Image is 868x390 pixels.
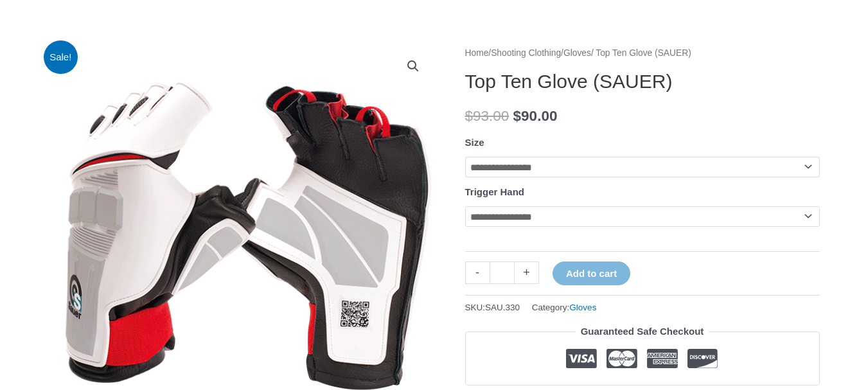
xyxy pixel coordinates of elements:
a: View full-screen image gallery [402,55,425,78]
span: Sale! [44,40,78,75]
a: Home [465,48,489,58]
a: + [515,261,539,284]
legend: Guaranteed Safe Checkout [576,323,709,341]
h1: Top Ten Glove (SAUER) [465,70,820,93]
span: SAU.330 [485,303,520,312]
span: SKU: [465,299,520,315]
label: Size [465,137,484,148]
button: Add to cart [553,261,630,285]
nav: Breadcrumb [465,45,820,62]
a: Gloves [569,303,596,312]
a: Gloves [563,48,591,58]
bdi: 90.00 [513,108,558,124]
bdi: 93.00 [465,108,509,124]
a: Shooting Clothing [491,48,561,58]
span: $ [465,108,474,124]
label: Trigger Hand [465,186,525,197]
span: $ [513,108,522,124]
span: Category: [532,299,597,315]
input: Product quantity [490,261,515,284]
a: - [465,261,490,284]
